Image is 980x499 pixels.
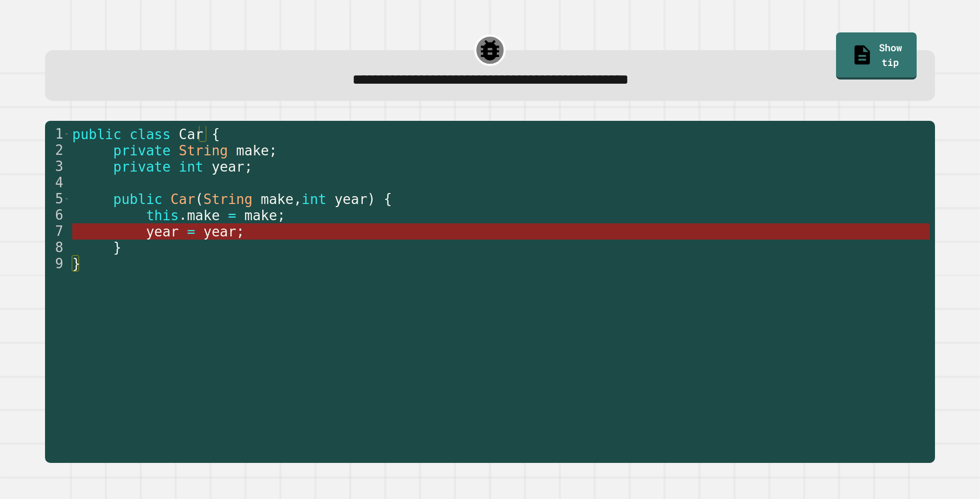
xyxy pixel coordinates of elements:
[45,207,70,223] div: 6
[113,143,171,158] span: private
[179,127,204,142] span: Car
[204,191,253,207] span: String
[113,191,162,207] span: public
[211,159,244,175] span: year
[244,208,277,223] span: make
[130,127,171,142] span: class
[228,208,237,223] span: =
[236,143,269,158] span: make
[146,208,179,223] span: this
[64,191,70,207] span: Toggle code folding, rows 5 through 8
[836,32,917,80] a: Show tip
[179,143,228,158] span: String
[45,240,70,256] div: 8
[187,224,195,240] span: =
[204,224,237,240] span: year
[45,256,70,272] div: 9
[187,208,220,223] span: make
[45,126,70,142] div: 1
[171,191,195,207] span: Car
[302,191,327,207] span: int
[64,126,70,142] span: Toggle code folding, rows 1 through 9
[146,224,179,240] span: year
[72,127,121,142] span: public
[113,159,171,175] span: private
[45,142,70,158] div: 2
[45,223,70,240] div: 7
[335,191,367,207] span: year
[45,175,70,191] div: 4
[45,158,70,175] div: 3
[45,191,70,207] div: 5
[179,159,204,175] span: int
[261,191,294,207] span: make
